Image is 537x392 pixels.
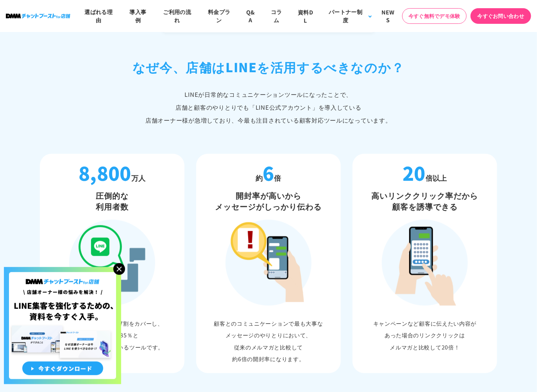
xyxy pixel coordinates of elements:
p: 顧客とのコミュニケーションで最も大事な メッセージのやりとりにおいて、 従来のメルマガと比較して 約6倍の開封率になります。 [200,317,337,365]
div: パートナー制度 [326,8,365,24]
strong: 6 [263,159,274,186]
h3: 高いリンククリック率だから 顧客を誘導できる [356,190,493,212]
img: 店舗オーナー様の悩みを解決!LINE集客を狂化するための資料を今すぐ入手! [4,267,121,384]
strong: 8,800 [79,159,131,186]
strong: 20 [403,159,426,186]
p: キャンペーンなど顧客に伝えたい内容が あった場合のリンククリックは メルマガと比較して20倍！ [356,317,493,353]
p: 倍以上 [356,162,493,184]
a: 今すぐ無料でデモ体験 [402,8,467,24]
p: LINEが日常的なコミュニケーションツールになったことで、 店舗と顧客のやりとりでも「LINE公式アカウント」 を導入している 店舗オーナー様が急増しており、今最も注目されている顧客対応ツールに... [40,88,497,127]
a: 今すぐお問い合わせ [471,8,531,24]
p: 万人 [44,162,181,184]
h3: 開封率が高いから メッセージがしっかり伝わる [200,190,337,212]
h2: なぜ今、店舗は LINEを活用するべきなのか？ [40,57,497,76]
a: 店舗オーナー様の悩みを解決!LINE集客を狂化するための資料を今すぐ入手! [4,267,121,276]
img: ロゴ [6,14,70,18]
p: 約 倍 [200,162,337,184]
h3: 圧倒的な 利用者数 [44,190,181,212]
